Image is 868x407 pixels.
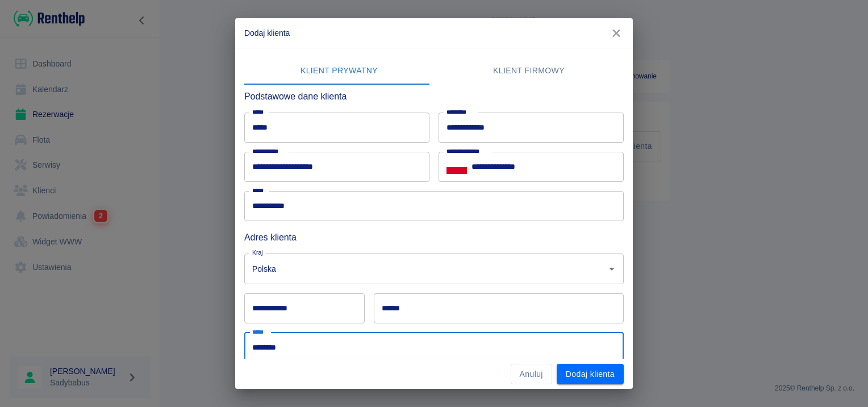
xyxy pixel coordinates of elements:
[252,248,263,257] label: Kraj
[244,57,434,85] button: Klient prywatny
[557,364,624,385] button: Dodaj klienta
[446,159,467,176] button: Select country
[604,261,620,277] button: Otwórz
[244,89,624,103] h6: Podstawowe dane klienta
[235,18,633,48] h2: Dodaj klienta
[244,57,624,85] div: lab API tabs example
[511,364,552,385] button: Anuluj
[434,57,624,85] button: Klient firmowy
[244,230,624,244] h6: Adres klienta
